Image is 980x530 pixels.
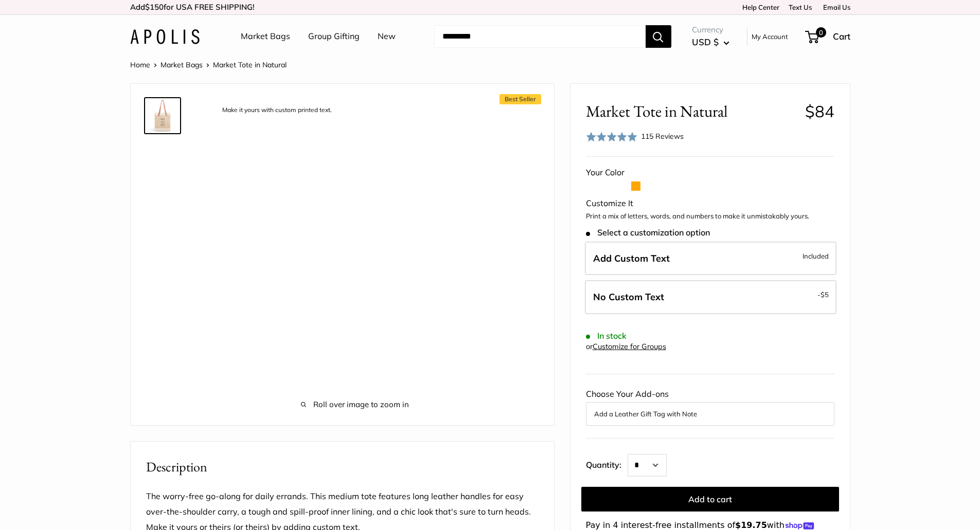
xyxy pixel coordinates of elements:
a: Group Gifting [308,29,360,44]
a: Market Bags [161,60,203,69]
input: Search... [434,25,646,48]
span: $5 [821,290,829,299]
img: description_Make it yours with custom printed text. [146,99,179,132]
a: Market Bags [241,29,290,44]
a: My Account [752,30,788,43]
button: Add a Leather Gift Tag with Note [594,408,826,420]
label: Add Custom Text [585,242,836,276]
div: Choose Your Add-ons [586,387,834,426]
span: Market Tote in Natural [586,102,797,121]
a: description_Effortless style that elevates every moment [144,221,181,258]
a: Market Tote in Natural [144,262,181,299]
span: Add Custom Text [593,252,670,264]
span: $150 [145,2,164,12]
span: Select a customization option [586,228,710,237]
div: Your Color [586,165,834,180]
div: Make it yours with custom printed text. [217,103,337,117]
button: Add to cart [581,487,839,511]
a: description_Make it yours with custom printed text. [144,97,181,134]
a: Market Tote in Natural [144,138,181,175]
a: description_Water resistant inner liner. [144,344,181,381]
span: 115 Reviews [641,132,684,141]
label: Leave Blank [585,280,836,314]
span: USD $ [692,36,719,47]
h2: Description [146,457,539,477]
img: Apolis [130,29,200,44]
a: Market Tote in Natural [144,385,181,422]
span: Market Tote in Natural [213,60,287,69]
span: Currency [692,23,729,37]
a: 0 Cart [806,28,850,45]
a: Help Center [739,3,779,11]
p: Print a mix of letters, words, and numbers to make it unmistakably yours. [586,211,834,222]
a: Market Tote in Natural [144,303,181,340]
a: description_The Original Market bag in its 4 native styles [144,179,181,216]
span: In stock [586,331,627,341]
span: - [817,288,829,301]
a: Home [130,60,150,69]
span: $84 [805,101,834,121]
a: Email Us [819,3,850,11]
div: or [586,340,666,354]
a: New [378,29,396,44]
a: Customize for Groups [593,342,666,351]
span: 0 [815,27,826,38]
span: No Custom Text [593,291,664,303]
nav: Breadcrumb [130,58,287,71]
label: Quantity: [586,451,628,477]
a: Text Us [789,3,812,11]
span: Included [803,250,829,262]
button: Search [646,25,671,48]
button: USD $ [692,34,729,50]
span: Roll over image to zoom in [213,397,497,412]
span: Best Seller [500,94,541,104]
div: Customize It [586,196,834,211]
span: Cart [833,31,850,42]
